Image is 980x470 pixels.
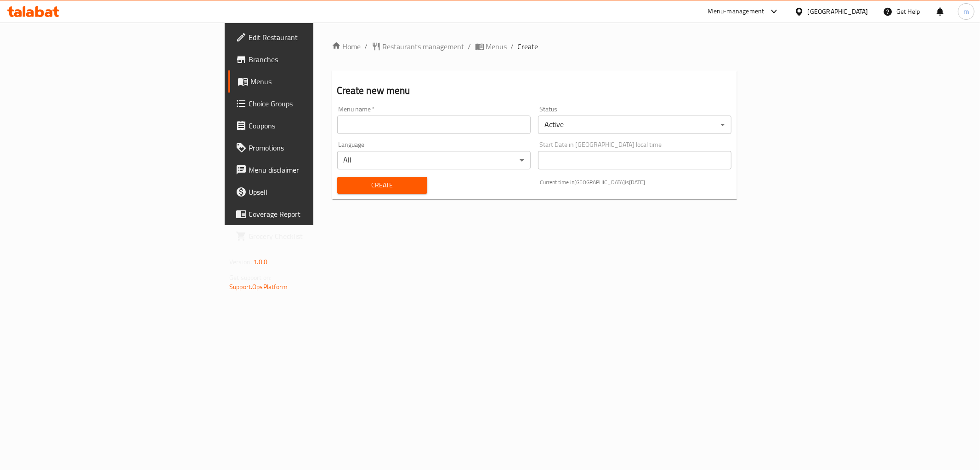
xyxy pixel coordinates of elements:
div: Menu-management [708,6,765,17]
span: m [963,6,969,17]
span: Get support on: [229,272,272,284]
span: Create [518,41,538,52]
a: Restaurants management [372,41,465,52]
span: Menu disclaimer [249,164,381,175]
span: Upsell [249,186,381,197]
span: Coupons [249,120,381,131]
div: Active [538,116,731,134]
li: / [468,41,471,52]
a: Branches [228,48,388,70]
div: [GEOGRAPHIC_DATA] [808,6,868,17]
h2: Create new menu [337,84,731,98]
a: Coverage Report [228,203,388,225]
span: Menus [250,76,381,87]
span: Branches [249,54,381,65]
span: Coverage Report [249,209,381,220]
span: Version: [229,256,252,268]
a: Menus [228,70,388,93]
span: Promotions [249,142,381,153]
p: Current time in [GEOGRAPHIC_DATA] is [DATE] [540,178,731,186]
nav: breadcrumb [332,41,737,52]
a: Upsell [228,181,388,203]
a: Edit Restaurant [228,26,388,48]
span: Choice Groups [249,98,381,109]
a: Choice Groups [228,93,388,115]
a: Promotions [228,137,388,159]
input: Please enter Menu name [337,116,531,134]
span: Grocery Checklist [249,231,381,242]
li: / [511,41,514,52]
span: Restaurants management [383,41,465,52]
a: Menus [475,41,507,52]
span: Menus [486,41,507,52]
a: Coupons [228,115,388,137]
span: 1.0.0 [253,256,267,268]
a: Grocery Checklist [228,225,388,247]
span: Create [345,180,420,191]
a: Menu disclaimer [228,159,388,181]
a: Support.OpsPlatform [229,281,288,293]
span: Edit Restaurant [249,32,381,43]
div: All [337,151,531,169]
button: Create [337,177,428,194]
